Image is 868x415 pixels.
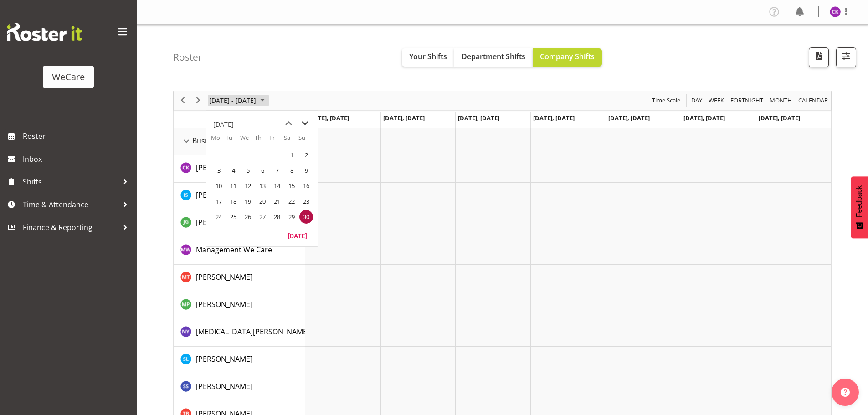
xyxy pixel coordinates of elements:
th: We [240,133,255,147]
button: Download a PDF of the roster according to the set date range. [809,47,829,67]
button: Next [192,95,205,106]
span: [DATE], [DATE] [759,114,800,122]
span: Shifts [23,175,118,189]
a: Management We Care [196,244,272,255]
th: Tu [226,133,240,147]
button: Timeline Month [768,95,794,106]
button: previous month [280,115,297,132]
div: WeCare [52,70,85,84]
th: Fr [269,133,284,147]
span: Time & Attendance [23,198,118,211]
td: Millie Pumphrey resource [174,292,305,319]
span: Thursday, June 6, 2024 [256,164,269,177]
span: Thursday, June 20, 2024 [256,195,269,208]
td: Michelle Thomas resource [174,265,305,292]
button: Your Shifts [402,48,454,67]
th: Sa [284,133,298,147]
span: Fortnight [729,95,764,106]
button: Today [282,229,313,242]
button: Filter Shifts [836,47,856,67]
span: Week [708,95,725,106]
button: Company Shifts [533,48,602,67]
span: Wednesday, June 26, 2024 [241,210,255,224]
button: Timeline Day [690,95,704,106]
span: Wednesday, June 19, 2024 [241,195,255,208]
span: [PERSON_NAME] [196,163,252,173]
span: Friday, June 28, 2024 [270,210,284,224]
img: Rosterit website logo [7,23,82,41]
button: Department Shifts [454,48,533,67]
span: [PERSON_NAME] [196,381,252,391]
span: Time Scale [651,95,681,106]
span: Tuesday, June 25, 2024 [226,210,240,224]
span: [DATE], [DATE] [608,114,650,122]
span: Friday, June 21, 2024 [270,195,284,208]
span: Sunday, June 16, 2024 [299,179,313,193]
span: Wednesday, June 12, 2024 [241,179,255,193]
td: Management We Care resource [174,237,305,265]
span: Month [769,95,793,106]
span: [DATE] - [DATE] [208,95,257,106]
span: Finance & Reporting [23,220,118,234]
td: Business Support Office resource [174,128,305,155]
span: Monday, June 17, 2024 [212,195,226,208]
div: next period [190,91,206,110]
span: Saturday, June 29, 2024 [285,210,298,224]
span: [PERSON_NAME] [196,354,252,364]
a: [PERSON_NAME] [196,190,252,200]
div: previous period [175,91,190,110]
span: Monday, June 10, 2024 [212,179,226,193]
span: Management We Care [196,245,272,255]
span: Wednesday, June 5, 2024 [241,164,255,177]
button: June 2024 [208,95,269,106]
span: Tuesday, June 4, 2024 [226,164,240,177]
span: calendar [797,95,829,106]
th: Mo [211,133,226,147]
span: Saturday, June 8, 2024 [285,164,298,177]
span: Thursday, June 27, 2024 [256,210,269,224]
a: [PERSON_NAME] [196,272,252,282]
span: Department Shifts [462,51,525,61]
span: Tuesday, June 11, 2024 [226,179,240,193]
a: [PERSON_NAME] [196,162,252,173]
span: Company Shifts [540,51,595,61]
span: [DATE], [DATE] [683,114,725,122]
span: Day [690,95,703,106]
span: Sunday, June 2, 2024 [299,148,313,162]
a: [PERSON_NAME] [196,354,252,364]
span: Sunday, June 30, 2024 [299,210,313,224]
th: Th [255,133,269,147]
span: Friday, June 14, 2024 [270,179,284,193]
span: [DATE], [DATE] [458,114,499,122]
td: Sunday, June 30, 2024 [298,209,313,225]
button: Feedback - Show survey [851,176,868,238]
span: Business Support Office [192,135,275,146]
span: Saturday, June 22, 2024 [285,195,298,208]
div: title [213,115,234,133]
span: Sunday, June 9, 2024 [299,164,313,177]
a: [MEDICAL_DATA][PERSON_NAME] [196,326,309,337]
span: [PERSON_NAME] [196,217,252,227]
span: Thursday, June 13, 2024 [256,179,269,193]
a: [PERSON_NAME] [196,381,252,392]
span: [PERSON_NAME] [196,272,252,282]
button: Previous [177,95,189,106]
span: Monday, June 24, 2024 [212,210,226,224]
span: Inbox [23,152,132,166]
span: [DATE], [DATE] [383,114,425,122]
img: chloe-kim10479.jpg [830,6,841,17]
td: Chloe Kim resource [174,155,305,183]
td: Savita Savita resource [174,374,305,401]
span: Your Shifts [409,51,447,61]
button: Time Scale [651,95,682,106]
button: Month [797,95,830,106]
span: Saturday, June 1, 2024 [285,148,298,162]
span: [PERSON_NAME] [196,190,252,200]
td: Sarah Lamont resource [174,347,305,374]
button: Fortnight [729,95,765,106]
span: Roster [23,129,132,143]
td: Janine Grundler resource [174,210,305,237]
button: Timeline Week [707,95,726,106]
th: Su [298,133,313,147]
h4: Roster [173,52,202,62]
